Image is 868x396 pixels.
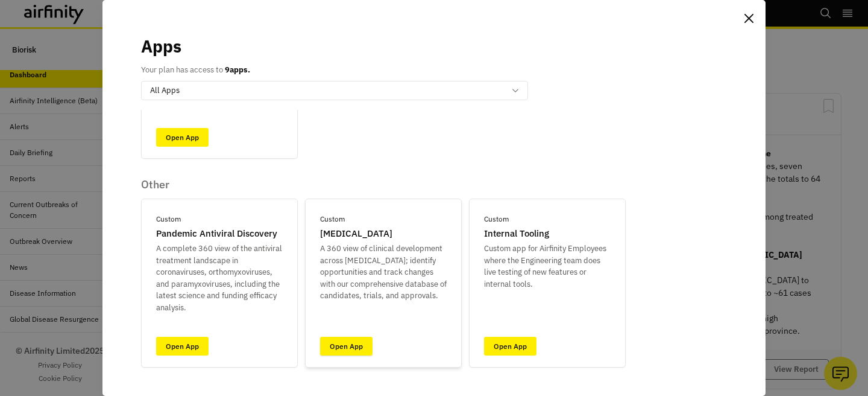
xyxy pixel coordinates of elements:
p: [MEDICAL_DATA] [320,227,392,241]
p: Custom [320,214,345,225]
a: Open App [484,337,536,356]
p: Custom app for Airfinity Employees where the Engineering team does live testing of new features o... [484,243,611,290]
a: Open App [156,128,209,147]
p: A complete 360 view of the antiviral treatment landscape in coronaviruses, orthomyxoviruses, and ... [156,243,283,313]
p: Other [141,178,626,191]
a: Open App [320,337,373,356]
p: Your plan has access to [141,64,250,76]
p: Apps [141,34,181,59]
p: Pandemic Antiviral Discovery [156,227,277,241]
p: Internal Tooling [484,227,549,241]
a: Open App [156,337,209,356]
p: Custom [484,214,509,225]
p: Custom [156,214,181,225]
button: Close [739,8,758,28]
p: All Apps [150,85,180,97]
p: A 360 view of clinical development across [MEDICAL_DATA]; identify opportunities and track change... [320,243,447,302]
b: 9 apps. [225,65,250,75]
